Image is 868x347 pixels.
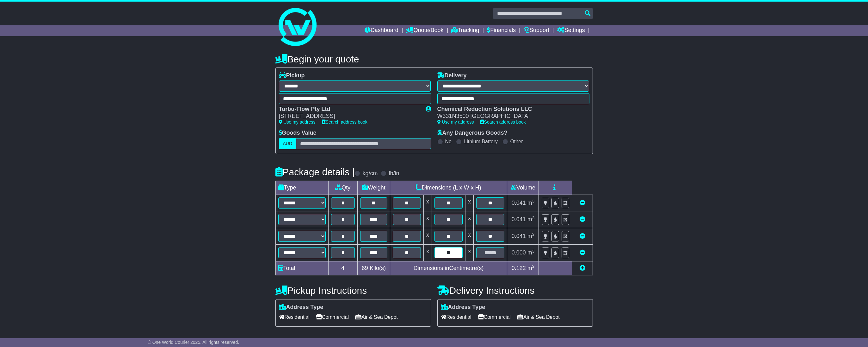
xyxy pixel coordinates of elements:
h4: Begin your quote [275,54,593,64]
a: Tracking [451,25,479,36]
span: 0.000 [512,249,526,256]
td: Type [275,181,328,195]
td: 4 [328,261,358,275]
td: x [423,228,432,244]
label: AUD [279,138,297,149]
span: Residential [279,312,310,322]
a: Remove this item [580,249,585,256]
div: [STREET_ADDRESS] [279,113,419,120]
label: No [445,138,452,145]
td: x [423,211,432,228]
span: Air & Sea Depot [517,312,560,322]
label: Goods Value [279,130,317,137]
td: x [465,211,474,228]
span: 0.041 [512,233,526,239]
label: Address Type [279,304,323,311]
td: Dimensions (L x W x H) [390,181,507,195]
div: Turbu-Flow Pty Ltd [279,106,419,113]
td: Qty [328,181,358,195]
a: Remove this item [580,233,585,239]
span: 0.041 [512,216,526,222]
span: m [527,233,535,239]
td: x [465,228,474,244]
span: Residential [441,312,471,322]
span: 69 [362,265,368,271]
span: 0.122 [512,265,526,271]
label: Address Type [441,304,485,311]
label: lb/in [389,170,399,177]
td: Total [275,261,328,275]
td: Volume [507,181,539,195]
span: m [527,265,535,271]
h4: Delivery Instructions [437,285,593,296]
span: Commercial [316,312,349,322]
a: Use my address [279,119,316,125]
a: Support [524,25,549,36]
td: Kilo(s) [358,261,390,275]
sup: 3 [532,215,535,220]
label: kg/cm [362,170,378,177]
sup: 3 [532,264,535,269]
label: Any Dangerous Goods? [437,130,508,137]
a: Search address book [480,119,526,125]
div: Chemical Reduction Solutions LLC [437,106,583,113]
h4: Pickup Instructions [275,285,431,296]
span: m [527,200,535,206]
a: Settings [557,25,585,36]
sup: 3 [532,199,535,203]
td: Dimensions in Centimetre(s) [390,261,507,275]
span: © One World Courier 2025. All rights reserved. [148,340,239,345]
label: Other [510,138,523,145]
span: Commercial [478,312,511,322]
td: x [465,245,474,261]
label: Lithium Battery [464,138,498,145]
a: Financials [487,25,516,36]
a: Search address book [322,119,367,125]
span: m [527,216,535,222]
td: x [423,195,432,211]
sup: 3 [532,232,535,237]
a: Add new item [580,265,585,271]
a: Remove this item [580,200,585,206]
div: W331N3500 [GEOGRAPHIC_DATA] [437,113,583,120]
label: Pickup [279,72,305,79]
span: m [527,249,535,256]
h4: Package details | [275,167,355,177]
a: Dashboard [365,25,398,36]
td: x [423,245,432,261]
sup: 3 [532,249,535,254]
td: Weight [358,181,390,195]
td: x [465,195,474,211]
label: Delivery [437,72,467,79]
span: 0.041 [512,200,526,206]
a: Use my address [437,119,474,125]
a: Remove this item [580,216,585,222]
span: Air & Sea Depot [355,312,398,322]
a: Quote/Book [406,25,443,36]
